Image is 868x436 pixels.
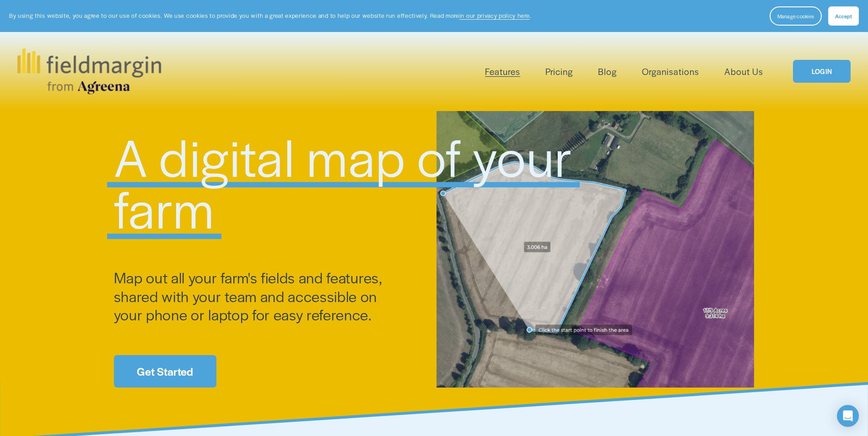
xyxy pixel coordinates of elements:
p: By using this website, you agree to our use of cookies. We use cookies to provide you with a grea... [9,11,531,20]
a: LOGIN [793,60,851,83]
a: Get Started [114,355,216,388]
div: Open Intercom Messenger [837,405,859,427]
button: Accept [828,6,859,26]
span: Accept [835,12,852,20]
a: Blog [598,64,617,79]
button: Manage cookies [770,6,822,26]
a: About Us [724,64,763,79]
a: Pricing [545,64,573,79]
span: Map out all your farm's fields and features, shared with your team and accessible on your phone o... [114,267,386,325]
span: Features [485,65,520,78]
span: A digital map of your farm [114,119,585,244]
span: Manage cookies [777,12,814,20]
a: in our privacy policy here [459,11,530,20]
a: Organisations [642,64,699,79]
a: folder dropdown [485,64,520,79]
img: fieldmargin.com [17,48,161,94]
